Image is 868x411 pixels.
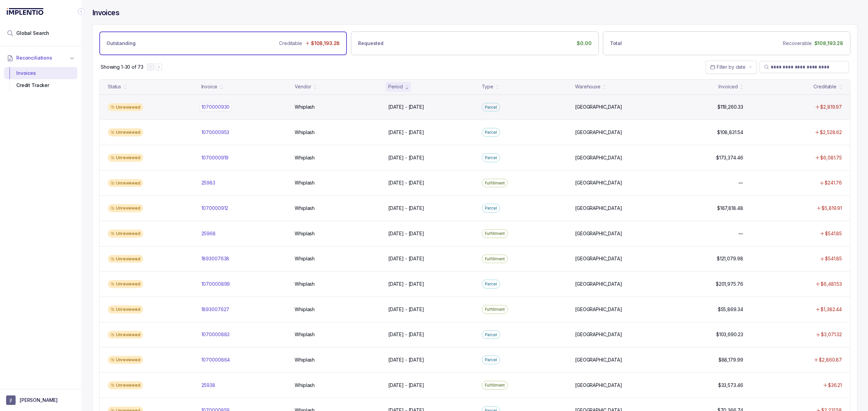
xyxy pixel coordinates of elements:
[388,230,424,237] p: [DATE] - [DATE]
[716,281,743,287] p: $201,975.76
[201,255,230,262] p: 1893007638
[388,356,424,363] p: [DATE] - [DATE]
[813,83,836,90] div: Creditable
[575,306,622,313] p: [GEOGRAPHIC_DATA]
[706,61,757,73] button: Date Range Picker
[710,64,746,70] search: Date Range Picker
[718,306,743,313] p: $55,869.34
[295,104,315,110] p: Whiplash
[108,356,143,364] div: Unreviewed
[108,83,121,90] div: Status
[485,382,505,389] p: Fulfillment
[155,64,162,70] button: Next Page
[825,230,842,237] p: $541.85
[108,381,143,389] div: Unreviewed
[106,40,135,47] p: Outstanding
[295,356,315,363] p: Whiplash
[575,154,622,161] p: [GEOGRAPHIC_DATA]
[482,83,493,90] div: Type
[820,104,842,110] p: $2,819.97
[295,179,315,186] p: Whiplash
[279,40,302,47] p: Creditable
[201,306,230,313] p: 1893007627
[485,306,505,313] p: Fulfillment
[485,356,497,363] p: Parcel
[6,395,16,405] span: User initials
[295,382,315,389] p: Whiplash
[575,255,622,262] p: [GEOGRAPHIC_DATA]
[821,281,842,287] p: $6,481.53
[358,40,383,47] p: Requested
[575,129,622,136] p: [GEOGRAPHIC_DATA]
[201,129,230,136] p: 1070000953
[485,256,505,262] p: Fulfillment
[16,30,49,37] span: Global Search
[388,205,424,212] p: [DATE] - [DATE]
[201,205,229,212] p: 1070000912
[485,205,497,212] p: Parcel
[201,179,215,186] p: 25983
[108,255,143,263] div: Unreviewed
[825,179,842,186] p: $241.76
[4,66,77,93] div: Reconciliations
[108,305,143,313] div: Unreviewed
[295,255,315,262] p: Whiplash
[295,154,315,161] p: Whiplash
[388,331,424,338] p: [DATE] - [DATE]
[201,356,230,363] p: 1070000864
[819,356,842,363] p: $2,860.87
[821,331,842,338] p: $3,071.32
[485,230,505,237] p: Fulfillment
[108,154,143,162] div: Unreviewed
[101,64,143,70] div: Remaining page entries
[717,205,743,212] p: $187,818.48
[718,356,743,363] p: $88,179.99
[716,331,743,338] p: $103,690.23
[388,179,424,186] p: [DATE] - [DATE]
[108,204,143,212] div: Unreviewed
[738,179,743,186] p: —
[820,154,842,161] p: $6,081.75
[575,230,622,237] p: [GEOGRAPHIC_DATA]
[200,103,232,111] p: 1070000930
[575,281,622,287] p: [GEOGRAPHIC_DATA]
[485,129,497,136] p: Parcel
[575,83,600,90] div: Warehouse
[201,230,216,237] p: 25968
[295,129,315,136] p: Whiplash
[388,104,424,110] p: [DATE] - [DATE]
[101,64,143,70] p: Showing 1-30 of 73
[485,180,505,187] p: Fulfillment
[822,205,842,212] p: $5,819.91
[9,79,72,91] div: Credit Tracker
[388,83,403,90] div: Period
[577,40,591,47] p: $0.00
[717,104,743,110] p: $119,260.33
[295,281,315,287] p: Whiplash
[20,397,58,404] p: [PERSON_NAME]
[108,128,143,136] div: Unreviewed
[92,8,119,18] h4: Invoices
[485,331,497,338] p: Parcel
[311,40,340,47] p: $108,193.28
[201,154,229,161] p: 1070000919
[6,395,75,405] button: User initials[PERSON_NAME]
[201,281,230,287] p: 1070000899
[718,83,737,90] div: Invoiced
[388,306,424,313] p: [DATE] - [DATE]
[783,40,811,47] p: Recoverable
[108,103,143,111] div: Unreviewed
[295,306,315,313] p: Whiplash
[575,104,622,110] p: [GEOGRAPHIC_DATA]
[717,255,743,262] p: $121,079.98
[610,40,622,47] p: Total
[575,331,622,338] p: [GEOGRAPHIC_DATA]
[575,356,622,363] p: [GEOGRAPHIC_DATA]
[201,83,217,90] div: Invoice
[575,205,622,212] p: [GEOGRAPHIC_DATA]
[108,179,143,187] div: Unreviewed
[716,154,743,161] p: $173,374.46
[295,205,315,212] p: Whiplash
[814,40,843,47] p: $108,193.28
[388,129,424,136] p: [DATE] - [DATE]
